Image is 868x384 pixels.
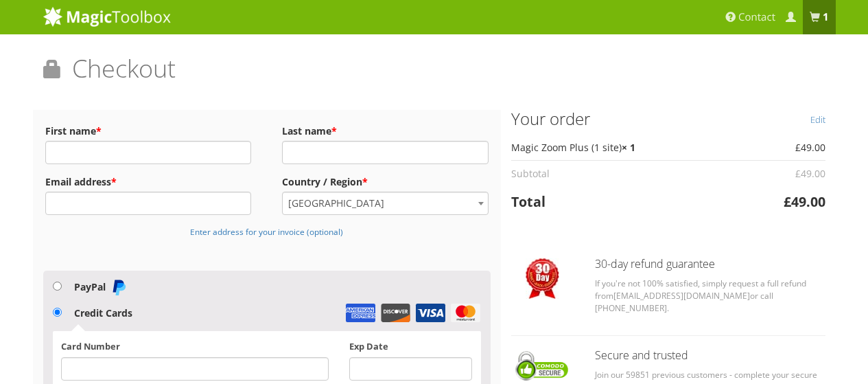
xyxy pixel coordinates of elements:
[282,192,489,215] span: Country / Region
[111,175,117,188] abbr: required
[190,225,343,238] a: Enter address for your invoice (optional)
[331,124,337,137] abbr: required
[795,167,801,180] span: £
[450,304,481,322] img: MasterCard
[345,304,376,322] img: Amex
[43,6,171,27] img: MagicToolbox.com - Image tools for your website
[96,124,102,137] abbr: required
[784,192,825,211] bdi: 49.00
[43,55,825,93] h1: Checkout
[70,362,319,376] iframe: Secure Credit Card Frame - Credit Card Number
[349,340,388,353] label: Exp Date
[595,258,825,271] h3: 30-day refund guarantee
[784,192,791,211] span: £
[810,110,825,129] a: Edit
[415,304,446,322] img: Visa
[795,141,825,154] bdi: 49.00
[190,226,343,237] small: Enter address for your invoice (optional)
[622,141,635,154] strong: × 1
[595,350,825,362] h3: Secure and trusted
[511,135,739,160] td: Magic Zoom Plus (1 site)
[511,110,825,128] h3: Your order
[795,141,801,154] span: £
[61,340,120,353] label: Card Number
[45,172,252,192] label: Email address
[110,279,127,295] img: PayPal
[795,167,825,180] bdi: 49.00
[74,306,132,319] label: Credit Cards
[362,175,368,188] abbr: required
[283,192,488,214] span: India
[74,280,127,293] label: PayPal
[595,278,825,315] p: If you're not 100% satisfied, simply request a full refund from or call [PHONE_NUMBER].
[45,122,252,141] label: First name
[282,122,489,141] label: Last name
[282,172,489,192] label: Country / Region
[380,304,411,322] img: Discover
[613,290,750,302] a: [EMAIL_ADDRESS][DOMAIN_NAME]
[511,350,574,383] img: Checkout
[823,10,829,24] b: 1
[358,362,464,376] iframe: Secure Credit Card Frame - Expiration Date
[526,258,559,299] img: Checkout
[511,186,739,217] th: Total
[738,10,775,24] span: Contact
[511,160,739,186] th: Subtotal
